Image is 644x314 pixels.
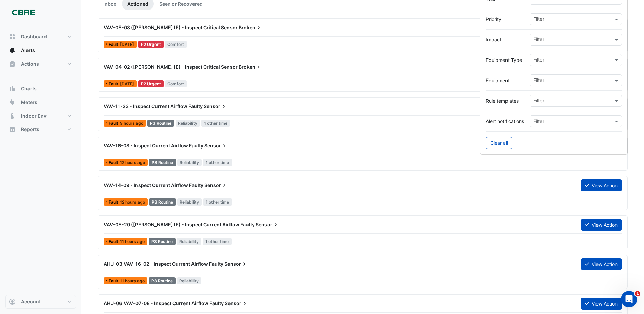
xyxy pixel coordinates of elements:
[109,240,120,244] span: Fault
[486,36,524,43] label: Impact
[138,41,164,48] div: P2 Urgent
[21,33,47,40] span: Dashboard
[204,182,228,189] span: Sensor
[9,47,16,54] app-icon: Alerts
[109,279,120,283] span: Fault
[5,295,76,309] button: Account
[165,41,187,48] span: Comfort
[177,159,202,166] span: Reliability
[486,56,524,64] label: Equipment Type
[5,43,76,57] button: Alerts
[5,123,76,136] button: Reports
[5,109,76,123] button: Indoor Env
[104,103,203,109] span: VAV-11-23 - Inspect Current Airflow Faulty
[486,97,524,104] label: Rule templates
[120,160,145,165] span: Mon 25-Aug-2025 00:00 AEST
[104,261,223,267] span: AHU-03,VAV-16-02 - Inspect Current Airflow Faulty
[203,159,232,166] span: 1 other time
[21,47,35,54] span: Alerts
[149,277,176,284] div: P3 Routine
[109,82,120,86] span: Fault
[109,200,120,204] span: Fault
[120,81,134,86] span: Tue 29-Oct-2024 10:30 AEDT
[104,182,203,188] span: VAV-14-09 - Inspect Current Airflow Faulty
[5,82,76,95] button: Charts
[21,112,47,119] span: Indoor Env
[532,36,544,45] div: Filter
[104,24,238,30] span: VAV-05-08 ([PERSON_NAME] IE) - Inspect Critical Sensor
[149,159,176,166] div: P3 Routine
[8,5,39,19] img: Company Logo
[256,221,279,228] span: Sensor
[177,198,202,206] span: Reliability
[224,261,248,267] span: Sensor
[104,143,203,149] span: VAV-16-08 - Inspect Current Airflow Faulty
[120,42,134,47] span: Mon 17-Mar-2025 08:45 AEDT
[176,120,200,127] span: Reliability
[9,60,16,67] app-icon: Actions
[635,291,640,296] span: 1
[5,30,76,43] button: Dashboard
[21,60,39,67] span: Actions
[138,80,164,87] div: P2 Urgent
[104,222,255,227] span: VAV-05-20 ([PERSON_NAME] IE) - Inspect Current Airflow Faulty
[5,95,76,109] button: Meters
[104,300,224,306] span: AHU-06,VAV-07-08 - Inspect Current Airflow Faulty
[165,80,187,87] span: Comfort
[581,298,622,310] button: View Action
[203,198,232,206] span: 1 other time
[9,126,16,133] app-icon: Reports
[120,239,145,244] span: Mon 25-Aug-2025 00:00 AEST
[9,33,16,40] app-icon: Dashboard
[21,298,41,305] span: Account
[204,142,228,149] span: Sensor
[239,24,262,31] span: Broken
[177,277,202,284] span: Reliability
[486,16,524,23] label: Priority
[204,103,227,110] span: Sensor
[149,238,176,245] div: P3 Routine
[120,278,145,283] span: Mon 25-Aug-2025 00:00 AEST
[120,199,145,205] span: Mon 25-Aug-2025 00:00 AEST
[621,291,637,307] iframe: Intercom live chat
[109,161,120,165] span: Fault
[486,118,524,125] label: Alert notifications
[9,112,16,119] app-icon: Indoor Env
[9,85,16,92] app-icon: Charts
[9,99,16,106] app-icon: Meters
[109,121,120,125] span: Fault
[21,85,37,92] span: Charts
[581,258,622,270] button: View Action
[486,137,512,149] button: Clear all
[532,15,544,24] div: Filter
[149,198,176,206] div: P3 Routine
[177,238,202,245] span: Reliability
[104,64,238,70] span: VAV-04-02 ([PERSON_NAME] IE) - Inspect Critical Sensor
[147,120,174,127] div: P3 Routine
[581,219,622,231] button: View Action
[486,77,524,84] label: Equipment
[581,179,622,191] button: View Action
[532,76,544,85] div: Filter
[203,238,232,245] span: 1 other time
[21,99,37,106] span: Meters
[5,57,76,71] button: Actions
[109,42,120,47] span: Fault
[532,56,544,65] div: Filter
[225,300,248,307] span: Sensor
[532,97,544,106] div: Filter
[201,120,230,127] span: 1 other time
[239,64,262,70] span: Broken
[120,121,143,126] span: Mon 25-Aug-2025 03:00 AEST
[21,126,39,133] span: Reports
